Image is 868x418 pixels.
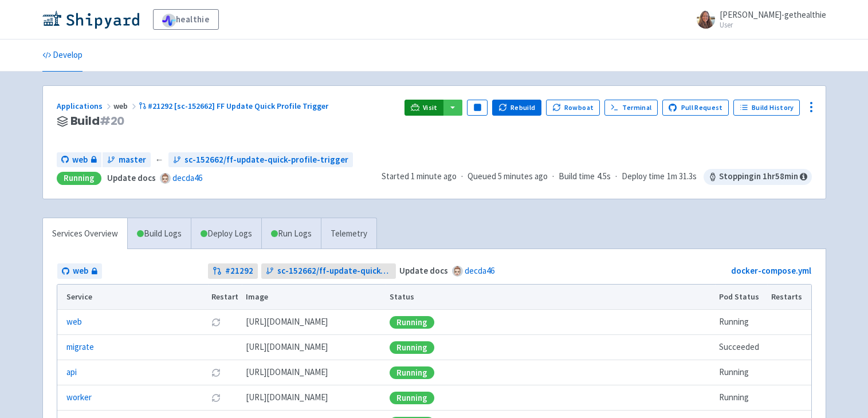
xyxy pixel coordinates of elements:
[715,385,767,411] td: Running
[208,263,258,279] a: #21292
[73,265,88,278] span: web
[261,218,321,250] a: Run Logs
[42,10,139,29] img: Shipyard logo
[382,169,812,185] div: · · ·
[57,263,102,279] a: web
[559,170,595,183] span: Build time
[715,360,767,385] td: Running
[720,21,826,29] small: User
[467,100,488,116] button: Pause
[57,101,113,111] a: Applications
[597,170,611,183] span: 4.5s
[277,265,391,278] span: sc-152662/ff-update-quick-profile-trigger
[103,152,151,168] a: master
[492,100,541,116] button: Rebuild
[72,153,88,167] span: web
[100,113,125,129] span: # 20
[715,310,767,335] td: Running
[57,172,101,185] div: Running
[733,100,800,116] a: Build History
[66,316,82,329] a: web
[242,285,386,310] th: Image
[604,100,658,116] a: Terminal
[390,341,434,354] div: Running
[399,265,448,276] strong: Update docs
[43,218,127,250] a: Services Overview
[225,265,253,278] strong: # 21292
[57,152,101,168] a: web
[321,218,376,250] a: Telemetry
[184,153,348,167] span: sc-152662/ff-update-quick-profile-trigger
[390,316,434,329] div: Running
[465,265,494,276] a: decda46
[211,318,221,327] button: Restart pod
[246,366,328,379] span: [DOMAIN_NAME][URL]
[119,153,146,167] span: master
[404,100,443,116] a: Visit
[715,335,767,360] td: Succeeded
[66,391,92,404] a: worker
[720,9,826,20] span: [PERSON_NAME]-gethealthie
[66,366,77,379] a: api
[191,218,261,250] a: Deploy Logs
[468,171,548,182] span: Queued
[390,392,434,404] div: Running
[42,40,83,72] a: Develop
[113,101,139,111] span: web
[704,169,812,185] span: Stopping in 1 hr 58 min
[139,101,331,111] a: #21292 [sc-152662] FF Update Quick Profile Trigger
[411,171,457,182] time: 1 minute ago
[66,341,94,354] a: migrate
[128,218,191,250] a: Build Logs
[57,285,208,310] th: Service
[382,171,457,182] span: Started
[246,391,328,404] span: [DOMAIN_NAME][URL]
[662,100,729,116] a: Pull Request
[172,172,202,183] a: decda46
[211,393,221,403] button: Restart pod
[155,153,164,167] span: ←
[246,316,328,329] span: [DOMAIN_NAME][URL]
[261,263,396,279] a: sc-152662/ff-update-quick-profile-trigger
[423,103,438,112] span: Visit
[731,265,811,276] a: docker-compose.yml
[107,172,156,183] strong: Update docs
[390,366,434,379] div: Running
[153,9,219,30] a: healthie
[70,115,125,128] span: Build
[715,285,767,310] th: Pod Status
[690,10,826,29] a: [PERSON_NAME]-gethealthie User
[246,341,328,354] span: [DOMAIN_NAME][URL]
[208,285,242,310] th: Restart
[546,100,600,116] button: Rowboat
[767,285,811,310] th: Restarts
[622,170,665,183] span: Deploy time
[667,170,697,183] span: 1m 31.3s
[211,368,221,377] button: Restart pod
[386,285,715,310] th: Status
[498,171,548,182] time: 5 minutes ago
[168,152,353,168] a: sc-152662/ff-update-quick-profile-trigger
